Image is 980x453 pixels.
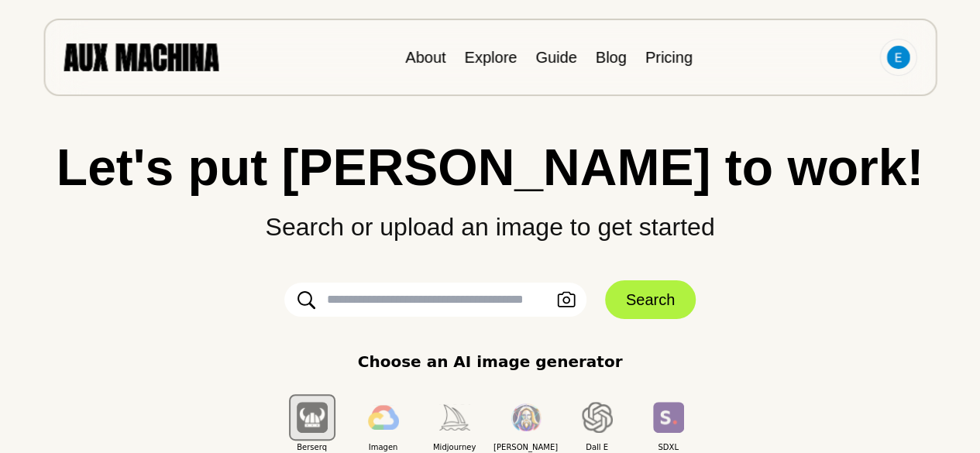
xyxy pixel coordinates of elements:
[490,441,562,453] span: [PERSON_NAME]
[405,49,445,66] a: About
[348,441,419,453] span: Imagen
[464,49,517,66] a: Explore
[562,441,633,453] span: Dall E
[645,49,693,66] a: Pricing
[535,49,576,66] a: Guide
[596,49,627,66] a: Blog
[653,402,684,432] img: SDXL
[31,193,949,245] p: Search or upload an image to get started
[419,441,490,453] span: Midjourney
[358,350,623,373] p: Choose an AI image generator
[886,46,910,69] img: Avatar
[64,43,218,70] img: AUX MACHINA
[297,402,328,432] img: Berserq
[605,280,696,319] button: Search
[368,405,399,430] img: Imagen
[31,142,949,193] h1: Let's put [PERSON_NAME] to work!
[439,404,470,430] img: Midjourney
[582,402,613,433] img: Dall E
[511,403,542,432] img: Leonardo
[633,441,704,453] span: SDXL
[277,441,348,453] span: Berserq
